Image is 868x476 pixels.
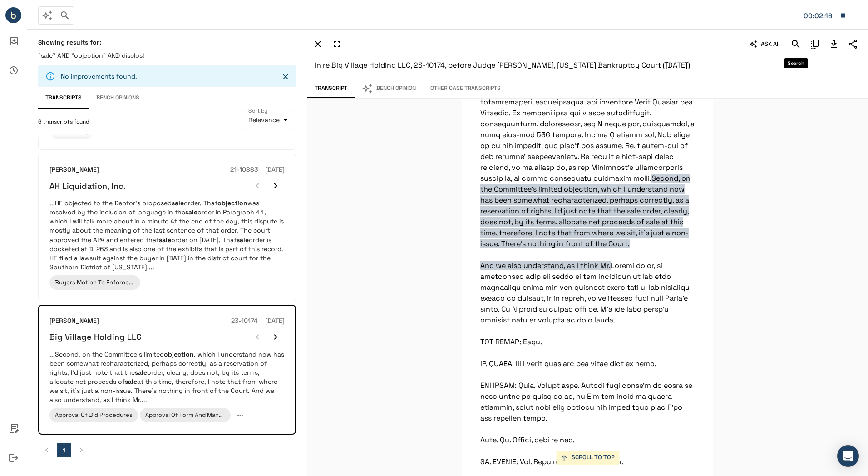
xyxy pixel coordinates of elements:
button: SCROLL TO TOP [556,451,619,465]
span: 6 transcripts found [38,118,89,127]
h6: 23-10174 [231,316,258,326]
button: ASK AI [748,36,780,52]
div: Relevance [242,111,294,129]
em: sale [159,236,171,244]
h6: Showing results for: [38,38,296,46]
h6: 21-10883 [230,165,258,175]
nav: pagination navigation [38,443,296,457]
button: Download Transcript [826,36,842,52]
button: Copy Citation [807,36,823,52]
em: objection [164,350,194,358]
button: Other Case Transcripts [423,79,508,98]
em: sale [135,368,147,377]
button: Search [788,36,804,52]
p: ...HE objected to the Debtor’s proposed order. That was resolved by the inclusion of language in ... [49,198,285,271]
label: Sort by [248,107,268,114]
button: Bench Opinions [89,87,147,109]
p: "sale" AND "objection" AND disclos! [38,51,296,60]
h6: [PERSON_NAME] [49,165,99,175]
h6: Big Village Holding LLC [49,332,142,342]
button: Share Transcript [845,36,861,52]
button: Bench Opinion [355,79,423,98]
button: Transcript [307,79,355,98]
p: ...Second, on the Committee's limited , which I understand now has been somewhat recharacterized,... [49,350,285,404]
button: page 1 [57,443,71,457]
div: Search [784,58,808,68]
span: Approval Of Form And Manner Of Notice For And Bid Procedures [145,411,335,419]
em: sale [125,377,137,386]
em: sale [129,278,141,286]
h6: [PERSON_NAME] [49,316,99,326]
h6: AH Liquidation, Inc. [49,181,126,191]
button: Transcripts [38,87,89,109]
em: sale [185,208,197,216]
em: objection [217,199,247,207]
h6: [DATE] [265,165,285,175]
em: sale [237,236,249,244]
span: Approval Of Bid Procedures [55,411,133,419]
span: Second, on the Committee's limited objection, which I understand now has been somewhat recharacte... [480,174,690,270]
div: Matter: 108521.0001 [804,10,835,22]
p: No improvements found. [61,72,137,81]
span: Buyers Motion To Enforce Order Against He [55,278,188,286]
em: sale [172,199,184,207]
h6: [DATE] [265,316,285,326]
button: Matter: 108521.0001 [799,6,851,25]
button: Close [279,70,292,84]
span: In re Big Village Holding LLC, 23-10174, before Judge [PERSON_NAME], [US_STATE] Bankruptcy Court ... [315,60,690,70]
div: Open Intercom Messenger [837,445,859,467]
